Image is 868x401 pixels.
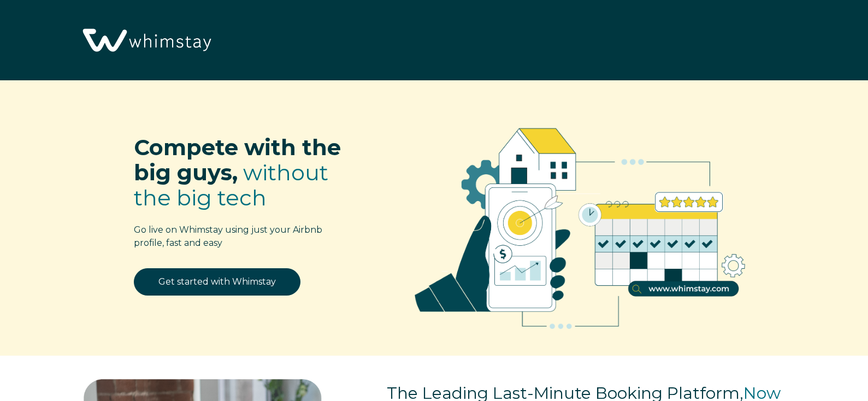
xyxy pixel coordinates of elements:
span: Go live on Whimstay using just your Airbnb profile, fast and easy [134,225,322,248]
img: Whimstay Logo-02 1 [76,5,215,76]
img: RBO Ilustrations-02 [388,97,772,349]
a: Get started with Whimstay [134,268,300,296]
span: without the big tech [134,159,328,211]
span: Compete with the big guys, [134,134,341,186]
